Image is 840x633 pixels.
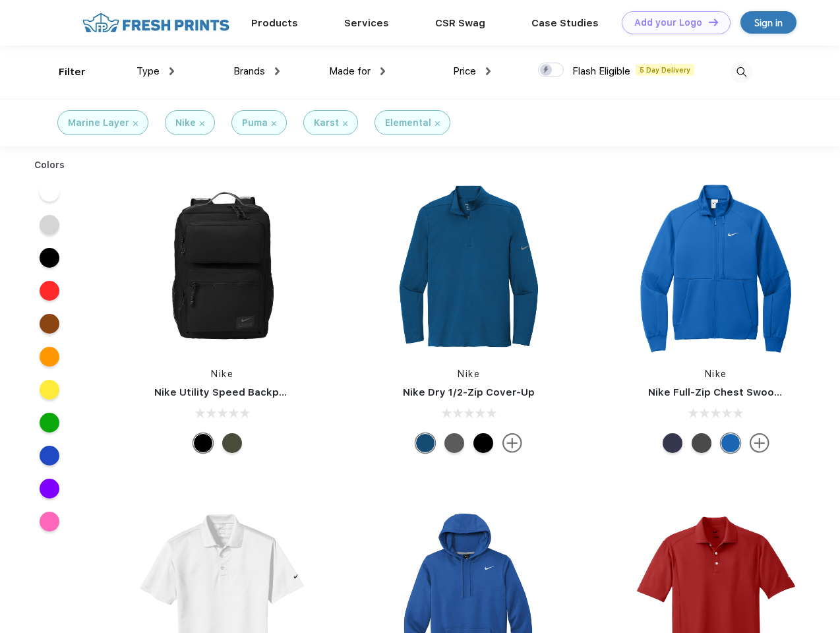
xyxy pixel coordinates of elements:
[314,116,339,130] div: Karst
[648,386,824,398] a: Nike Full-Zip Chest Swoosh Jacket
[78,11,233,34] img: fo%20logo%202.webp
[154,386,297,398] a: Nike Utility Speed Backpack
[628,179,804,354] img: func=resize&h=266
[435,17,485,29] a: CSR Swag
[634,17,702,28] div: Add your Logo
[242,116,268,130] div: Puma
[200,121,204,126] img: filter_cancel.svg
[415,433,435,453] div: Gym Blue
[444,433,464,453] div: Black Heather
[135,179,310,354] img: func=resize&h=266
[435,121,440,126] img: filter_cancel.svg
[59,65,86,80] div: Filter
[705,369,727,379] a: Nike
[222,433,242,453] div: Cargo Khaki
[385,116,431,130] div: Elemental
[403,386,535,398] a: Nike Dry 1/2-Zip Cover-Up
[663,433,682,453] div: Midnight Navy
[453,65,476,77] span: Price
[731,61,752,83] img: desktop_search.svg
[169,67,174,75] img: dropdown.png
[193,433,213,453] div: Black
[502,433,522,453] img: more.svg
[275,67,280,75] img: dropdown.png
[329,65,371,77] span: Made for
[572,65,630,77] span: Flash Eligible
[486,67,491,75] img: dropdown.png
[136,65,160,77] span: Type
[133,121,138,126] img: filter_cancel.svg
[721,433,740,453] div: Royal
[24,158,75,172] div: Colors
[343,121,347,126] img: filter_cancel.svg
[211,369,233,379] a: Nike
[740,11,796,34] a: Sign in
[709,18,718,26] img: DT
[380,67,385,75] img: dropdown.png
[233,65,265,77] span: Brands
[68,116,129,130] div: Marine Layer
[381,179,556,354] img: func=resize&h=266
[636,64,694,76] span: 5 Day Delivery
[272,121,276,126] img: filter_cancel.svg
[458,369,480,379] a: Nike
[692,433,711,453] div: Anthracite
[251,17,298,29] a: Products
[473,433,493,453] div: Black
[344,17,389,29] a: Services
[750,433,769,453] img: more.svg
[175,116,196,130] div: Nike
[754,15,783,30] div: Sign in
